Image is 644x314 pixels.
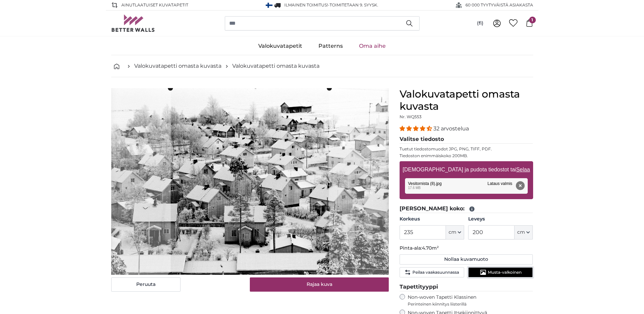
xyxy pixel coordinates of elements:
img: Betterwalls [111,15,155,32]
button: Peruuta [111,277,181,292]
span: cm [517,229,525,236]
legend: Tapettityyppi [400,283,533,291]
u: Selaa [516,167,530,172]
span: 1 [529,17,536,23]
span: 4.31 stars [400,125,433,132]
button: Rajaa kuva [250,277,389,292]
span: cm [449,229,456,236]
label: [DEMOGRAPHIC_DATA] ja pudota tiedostot tai [400,163,532,176]
span: Toimitetaan 9. syysk. [330,2,378,7]
h1: Valokuvatapetti omasta kuvasta [400,88,533,112]
nav: breadcrumbs [111,55,533,77]
span: AINUTLAATUISET Kuvatapetit [121,2,188,8]
span: Ilmainen toimitus! [284,2,328,7]
span: Musta-valkoinen [488,270,522,275]
a: Oma aihe [351,37,394,55]
p: Tiedoston enimmäiskoko 200MB. [400,153,533,159]
p: Pinta-ala: [400,245,533,252]
legend: Valitse tiedosto [400,135,533,144]
span: 32 arvostelua [433,125,469,132]
button: cm [446,225,464,239]
label: Leveys [468,216,533,223]
span: - [328,2,378,7]
legend: [PERSON_NAME] koko: [400,205,533,213]
p: Tuetut tiedostomuodot JPG, PNG, TIFF, PDF. [400,146,533,152]
label: Korkeus [400,216,464,223]
a: Valokuvatapetti omasta kuvasta [232,62,319,70]
button: Peilaa vaakasuunnassa [400,267,464,277]
span: 60 000 TYYTYVÄISTÄ ASIAKASTA [466,2,533,8]
a: Patterns [310,37,351,55]
button: cm [515,225,533,239]
a: Valokuvatapetit [250,37,310,55]
span: Perinteinen kiinnitys liisterillä [408,301,533,307]
label: Non-woven Tapetti Klassinen [408,294,533,307]
span: 4.70m² [422,245,439,251]
a: Valokuvatapetti omasta kuvasta [134,62,221,70]
img: Suomi [266,3,272,8]
button: Musta-valkoinen [468,267,533,277]
span: Nr. WQ553 [400,114,422,119]
button: (fi) [472,17,489,29]
span: Peilaa vaakasuunnassa [412,270,459,275]
button: Nollaa kuvamuoto [400,254,533,265]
